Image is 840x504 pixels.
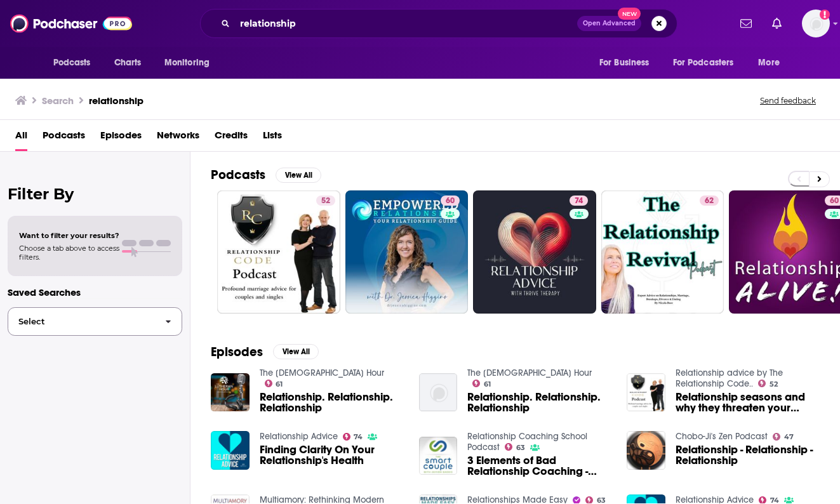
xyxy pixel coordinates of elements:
[516,445,525,451] span: 63
[505,443,525,451] a: 63
[665,51,752,75] button: open menu
[419,373,458,412] img: Relationship. Relationship. Relationship
[446,195,455,208] span: 60
[570,196,588,206] a: 74
[321,195,330,208] span: 52
[676,444,820,466] a: Relationship - Relationship - Relationship
[215,125,248,151] span: Credits
[419,437,458,475] img: 3 Elements of Bad Relationship Coaching - Relationship School Podcast EPISODE 238
[211,373,250,412] a: Relationship. Relationship. Relationship
[472,380,491,387] a: 61
[260,392,404,413] a: Relationship. Relationship. Relationship
[260,431,338,442] a: Relationship Advice
[820,10,830,20] svg: Add a profile image
[597,498,606,503] span: 63
[673,54,734,72] span: For Podcasters
[8,317,155,326] span: Select
[467,431,587,453] a: Relationship Coaching School Podcast
[8,307,182,336] button: Select
[756,95,820,106] button: Send feedback
[19,244,119,262] span: Choose a tab above to access filters.
[676,368,783,389] a: Relationship advice by The Relationship Code..
[773,433,794,441] a: 47
[106,51,149,75] a: Charts
[767,13,787,34] a: Show notifications dropdown
[618,8,641,20] span: New
[467,368,592,378] a: The Lutheran Hour
[627,373,665,412] img: Relationship seasons and why they threaten your relationship
[211,167,265,183] h2: Podcasts
[700,196,719,206] a: 62
[583,20,636,27] span: Open Advanced
[770,498,779,503] span: 74
[802,10,830,37] button: Show profile menu
[758,380,778,387] a: 52
[10,11,132,36] img: Podchaser - Follow, Share and Rate Podcasts
[354,434,363,440] span: 74
[53,54,91,72] span: Podcasts
[802,10,830,37] span: Logged in as HWrepandcomms
[467,455,611,477] a: 3 Elements of Bad Relationship Coaching - Relationship School Podcast EPISODE 238
[802,10,830,37] img: User Profile
[265,380,283,387] a: 61
[585,496,606,504] a: 63
[156,51,226,75] button: open menu
[749,51,796,75] button: open menu
[114,54,142,72] span: Charts
[316,196,335,206] a: 52
[735,13,757,34] a: Show notifications dropdown
[758,54,780,72] span: More
[705,195,714,208] span: 62
[100,125,142,151] a: Episodes
[211,431,250,470] img: Finding Clarity On Your Relationship's Health
[627,431,665,470] img: Relationship - Relationship - Relationship
[276,168,321,183] button: View All
[260,368,384,378] a: The Lutheran Hour
[15,125,27,151] a: All
[19,231,119,240] span: Want to filter your results?
[211,344,263,360] h2: Episodes
[263,125,282,151] a: Lists
[43,125,85,151] a: Podcasts
[676,431,768,442] a: Chobo-Ji's Zen Podcast
[770,381,778,387] span: 52
[211,344,319,360] a: EpisodesView All
[235,13,577,34] input: Search podcasts, credits, & more...
[211,167,321,183] a: PodcastsView All
[157,125,199,151] a: Networks
[44,51,107,75] button: open menu
[676,392,820,413] a: Relationship seasons and why they threaten your relationship
[473,190,596,314] a: 74
[599,54,650,72] span: For Business
[345,190,469,314] a: 60
[260,444,404,466] a: Finding Clarity On Your Relationship's Health
[200,9,677,38] div: Search podcasts, credits, & more...
[601,190,724,314] a: 62
[89,95,143,107] h3: relationship
[441,196,460,206] a: 60
[273,344,319,359] button: View All
[467,392,611,413] a: Relationship. Relationship. Relationship
[8,185,182,203] h2: Filter By
[276,381,283,387] span: 61
[784,434,794,440] span: 47
[343,433,363,441] a: 74
[217,190,340,314] a: 52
